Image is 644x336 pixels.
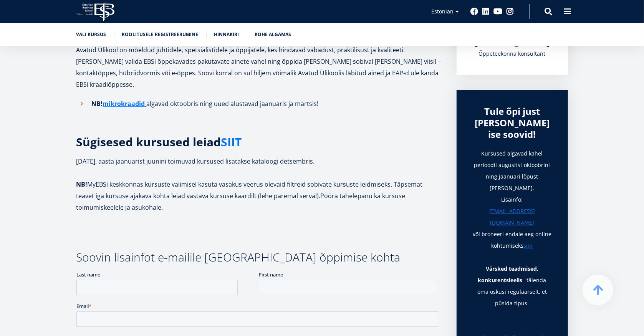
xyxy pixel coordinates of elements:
a: Kohe algamas [255,31,291,38]
a: Linkedin [482,8,490,15]
a: Youtube [494,8,503,15]
li: algavad oktoobris ning uued alustavad jaanuaris ja märtsis! [76,98,441,109]
a: [EMAIL_ADDRESS][DOMAIN_NAME] [472,205,553,228]
strong: Värsked teadmised, konkurentsieelis [478,265,539,284]
h3: Soovin lisainfot e-mailile [GEOGRAPHIC_DATA] õppimise kohta [76,252,441,263]
a: Koolitusele registreerumine [122,31,199,38]
a: m [103,98,109,109]
div: Õppeteekonna konsultant [472,48,553,60]
a: [PERSON_NAME] [475,36,550,48]
strong: NB! [76,180,88,189]
a: ikrokraadid [109,98,145,109]
p: – täienda oma oskusi regulaarselt, et püsida tipus. [472,263,553,309]
p: Avatud Ülikool on mõeldud juhtidele, spetsialistidele ja õppijatele, kes hindavad vabadust, prakt... [76,44,441,90]
a: Hinnakiri [214,31,239,38]
a: Vali kursus [76,31,106,38]
p: [DATE]. aasta jaanuarist juunini toimuvad kursused lisatakse kataloogi detsembris. MyEBSi keskkon... [76,156,441,213]
a: siin [524,240,533,252]
strong: NB! [92,99,147,108]
div: Tule õpi just [PERSON_NAME] ise soovid! [472,106,553,140]
strong: Sügisesed kursused leiad [76,134,242,150]
a: Instagram [507,8,514,15]
a: SIIT [221,136,242,148]
h1: Kursused algavad kahel perioodil augustist oktoobrini ning jaanuari lõpust [PERSON_NAME]. Lisainf... [472,148,553,263]
a: Facebook [471,8,478,15]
